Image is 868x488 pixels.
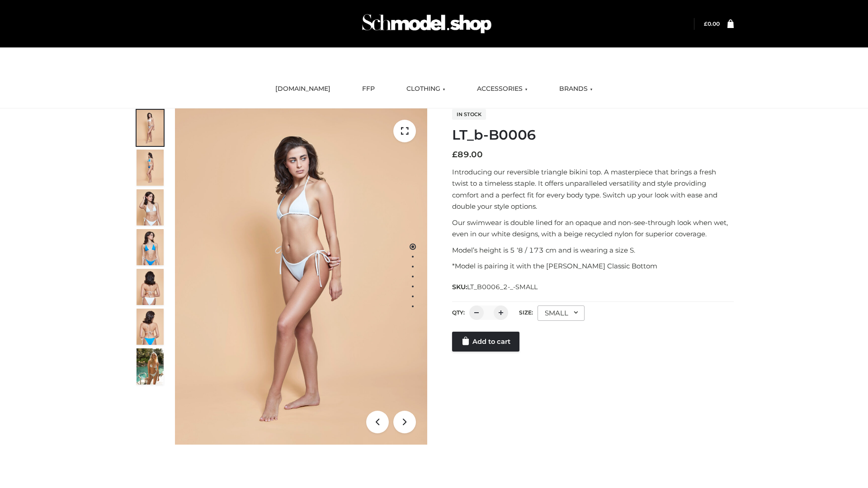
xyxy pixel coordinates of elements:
span: SKU: [452,282,538,292]
a: £0.00 [704,20,720,27]
img: Arieltop_CloudNine_AzureSky2.jpg [137,348,164,385]
p: Introducing our reversible triangle bikini top. A masterpiece that brings a fresh twist to a time... [452,166,734,212]
a: BRANDS [552,79,599,99]
span: In stock [452,109,486,120]
span: LT_B0006_2-_-SMALL [467,283,538,291]
p: *Model is pairing it with the [PERSON_NAME] Classic Bottom [452,260,734,272]
img: Schmodel Admin 964 [359,6,495,42]
p: Model’s height is 5 ‘8 / 173 cm and is wearing a size S. [452,244,734,256]
bdi: 0.00 [704,20,720,27]
label: QTY: [452,309,465,316]
h1: LT_b-B0006 [452,127,734,143]
a: [DOMAIN_NAME] [269,79,337,99]
div: SMALL [538,305,585,321]
span: £ [452,150,458,160]
a: CLOTHING [400,79,452,99]
img: ArielClassicBikiniTop_CloudNine_AzureSky_OW114ECO_2-scaled.jpg [137,150,164,186]
img: ArielClassicBikiniTop_CloudNine_AzureSky_OW114ECO_1-scaled.jpg [137,110,164,146]
a: Add to cart [452,332,519,352]
label: Size: [519,309,533,316]
span: £ [704,20,708,27]
bdi: 89.00 [452,150,483,160]
a: ACCESSORIES [470,79,534,99]
a: FFP [355,79,382,99]
img: ArielClassicBikiniTop_CloudNine_AzureSky_OW114ECO_7-scaled.jpg [137,269,164,305]
img: ArielClassicBikiniTop_CloudNine_AzureSky_OW114ECO_8-scaled.jpg [137,309,164,345]
img: ArielClassicBikiniTop_CloudNine_AzureSky_OW114ECO_1 [175,108,427,445]
img: ArielClassicBikiniTop_CloudNine_AzureSky_OW114ECO_4-scaled.jpg [137,229,164,265]
p: Our swimwear is double lined for an opaque and non-see-through look when wet, even in our white d... [452,217,734,240]
img: ArielClassicBikiniTop_CloudNine_AzureSky_OW114ECO_3-scaled.jpg [137,189,164,225]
